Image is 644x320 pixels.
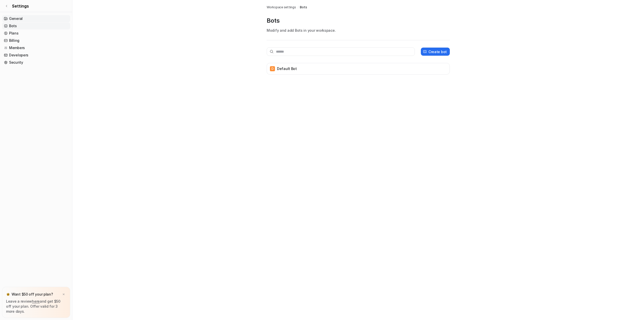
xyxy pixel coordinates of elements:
a: Developers [2,52,70,59]
p: Bots [267,17,450,25]
a: Plans [2,30,70,37]
p: Modify and add Bots in your workspace. [267,28,450,33]
a: Bots [2,22,70,29]
span: Settings [12,3,29,9]
a: Members [2,44,70,51]
img: star [6,292,10,296]
p: Want $50 off your plan? [12,292,53,297]
p: Create bot [428,49,447,54]
a: Bots [300,5,307,10]
p: Leave a review and get $50 off your plan. Offer valid for 3 more days. [6,299,66,314]
a: Workspace settings [267,5,296,10]
a: Billing [2,37,70,44]
span: / [298,5,299,10]
button: Create bot [421,48,450,56]
a: Security [2,59,70,66]
a: General [2,15,70,22]
img: create [423,50,427,54]
span: D [270,66,275,71]
p: Default Bot [277,66,297,71]
img: x [62,293,65,296]
a: here [32,299,40,303]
